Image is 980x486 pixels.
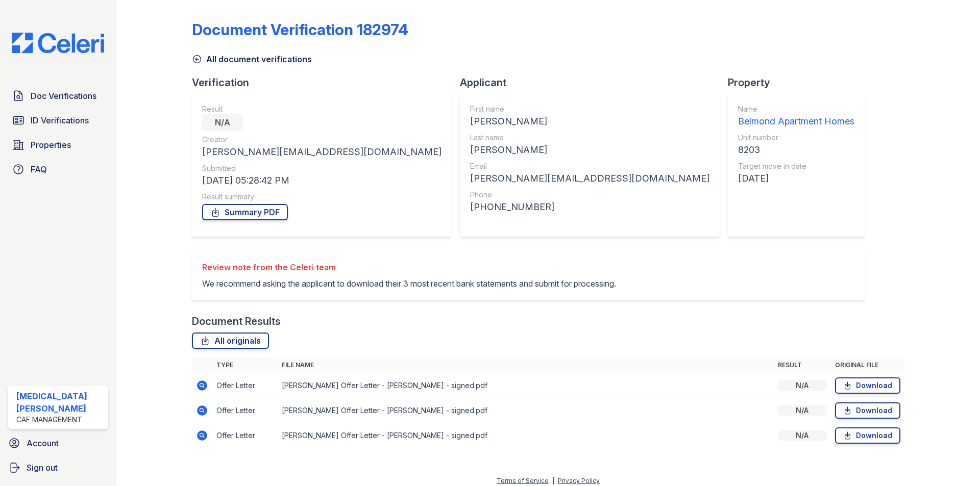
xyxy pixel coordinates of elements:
div: Last name [470,133,709,143]
div: Document Verification 182974 [192,20,408,39]
a: Download [835,427,900,444]
span: Properties [31,139,71,151]
td: Offer Letter [212,373,278,398]
div: Name [738,104,854,114]
span: Account [27,437,59,449]
div: [PERSON_NAME] [470,143,709,157]
div: Document Results [192,314,281,328]
th: Type [212,357,278,373]
a: Sign out [4,457,112,478]
div: Phone [470,190,709,200]
div: [PERSON_NAME][EMAIL_ADDRESS][DOMAIN_NAME] [470,171,709,186]
a: Download [835,402,900,419]
th: Result [774,357,831,373]
div: N/A [778,380,827,391]
div: Applicant [460,75,728,90]
th: File name [278,357,774,373]
a: Name Belmond Apartment Homes [738,104,854,129]
div: Belmond Apartment Homes [738,114,854,129]
img: CE_Logo_Blue-a8612792a0a2168367f1c8372b55b34899dd931a85d93a1a3d3e32e68fde9ad4.png [4,33,112,53]
div: Review note from the Celeri team [202,261,616,273]
a: All document verifications [192,53,312,65]
td: [PERSON_NAME] Offer Letter - [PERSON_NAME] - signed.pdf [278,398,774,423]
a: ID Verifications [8,110,108,131]
div: Property [728,75,873,90]
a: Properties [8,135,108,155]
span: FAQ [31,163,47,175]
td: [PERSON_NAME] Offer Letter - [PERSON_NAME] - signed.pdf [278,373,774,398]
div: Email [470,161,709,171]
div: [PERSON_NAME][EMAIL_ADDRESS][DOMAIN_NAME] [202,145,442,159]
a: Privacy Policy [558,477,600,484]
div: N/A [778,405,827,416]
div: | [552,477,554,484]
div: Target move in date [738,161,854,171]
a: Account [4,433,112,453]
td: Offer Letter [212,423,278,448]
a: Summary PDF [202,204,288,220]
p: We recommend asking the applicant to download their 3 most recent bank statements and submit for ... [202,277,616,290]
td: [PERSON_NAME] Offer Letter - [PERSON_NAME] - signed.pdf [278,423,774,448]
div: Verification [192,75,460,90]
div: [PERSON_NAME] [470,114,709,129]
div: 8203 [738,143,854,157]
div: [DATE] [738,171,854,186]
td: Offer Letter [212,398,278,423]
span: Doc Verifications [31,90,96,102]
div: Unit number [738,133,854,143]
div: First name [470,104,709,114]
div: CAF Management [16,415,104,425]
div: Result summary [202,192,442,202]
span: ID Verifications [31,114,89,126]
div: Creator [202,135,442,145]
th: Original file [831,357,904,373]
a: FAQ [8,159,108,180]
div: [MEDICAL_DATA][PERSON_NAME] [16,390,104,415]
div: N/A [202,114,243,131]
a: Terms of Service [497,477,549,484]
span: Sign out [27,462,58,474]
div: [DATE] 05:28:42 PM [202,173,442,188]
a: Download [835,377,900,394]
div: Submitted [202,163,442,173]
div: Result [202,104,442,114]
a: All originals [192,332,269,349]
a: Doc Verifications [8,86,108,106]
div: N/A [778,430,827,441]
div: [PHONE_NUMBER] [470,200,709,214]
